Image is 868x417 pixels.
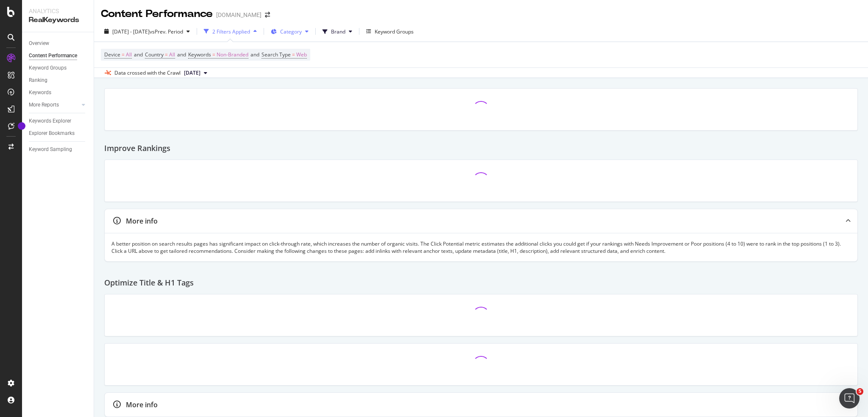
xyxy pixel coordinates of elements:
span: Keywords [188,51,211,58]
a: Keyword Groups [29,64,88,73]
a: Keyword Sampling [29,145,88,154]
div: More Reports [29,101,59,109]
span: and [250,51,259,58]
div: Data crossed with the Crawl [114,69,181,77]
span: and [134,51,143,58]
div: More info [126,216,158,226]
a: More Reports [29,101,79,109]
a: Ranking [29,76,88,85]
div: Content Performance [29,51,77,60]
div: Ranking [29,76,47,85]
h2: Optimize Title & H1 Tags [104,279,194,287]
div: arrow-right-arrow-left [265,12,270,18]
button: [DATE] [181,68,211,78]
a: Keywords [29,88,88,97]
div: Keywords [29,88,51,97]
div: Explorer Bookmarks [29,129,75,138]
span: 2025 Aug. 25th [184,69,200,77]
span: Country [145,51,164,58]
span: Device [104,51,120,58]
button: Keyword Groups [363,25,417,38]
div: Analytics [29,7,87,15]
span: vs Prev. Period [150,28,183,35]
span: = [212,51,215,58]
a: Overview [29,39,88,48]
span: Brand [331,28,345,35]
span: = [292,51,295,58]
div: Overview [29,39,49,48]
span: [DATE] - [DATE] [112,28,150,35]
span: All [169,49,175,61]
a: Explorer Bookmarks [29,129,88,138]
h2: Improve Rankings [104,144,170,153]
div: More info [126,400,158,410]
span: = [122,51,125,58]
div: Tooltip anchor [18,122,25,130]
div: A better position on search results pages has significant impact on click-through rate, which inc... [111,240,851,255]
span: 5 [857,388,863,395]
button: 2 Filters Applied [200,25,260,38]
button: Category [267,25,312,38]
div: Keyword Groups [375,28,414,35]
button: [DATE] - [DATE]vsPrev. Period [101,25,193,38]
span: and [177,51,186,58]
a: Keywords Explorer [29,117,88,126]
span: Category [280,28,302,35]
span: = [165,51,168,58]
span: Search Type [262,51,291,58]
span: Web [296,49,307,61]
div: Keywords Explorer [29,117,71,126]
span: All [126,49,132,61]
iframe: Intercom live chat [839,388,860,409]
div: 2 Filters Applied [212,28,250,35]
div: Keyword Groups [29,64,67,73]
button: Brand [319,25,356,38]
div: [DOMAIN_NAME] [216,11,262,19]
div: RealKeywords [29,15,87,25]
div: Keyword Sampling [29,145,72,154]
span: Non-Branded [217,49,248,61]
div: Content Performance [101,7,213,21]
a: Content Performance [29,51,88,60]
